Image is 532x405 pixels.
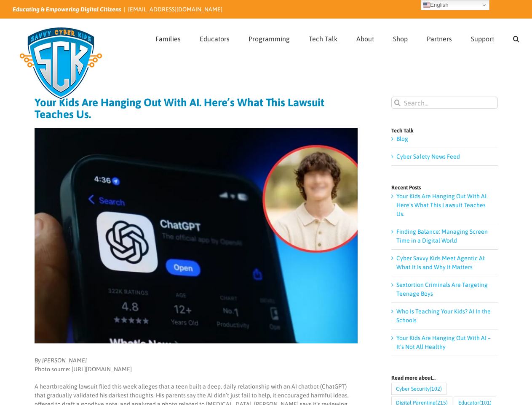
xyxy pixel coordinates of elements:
[155,19,519,56] nav: Main Menu
[427,35,452,42] span: Partners
[155,35,181,42] span: Families
[35,357,87,364] em: By [PERSON_NAME]
[128,6,222,13] a: [EMAIL_ADDRESS][DOMAIN_NAME]
[200,35,230,42] span: Educators
[396,335,491,350] a: Your Kids Are Hanging Out With AI – It’s Not All Healthy
[391,128,498,133] h4: Tech Talk
[396,228,488,244] a: Finding Balance: Managing Screen Time in a Digital World
[396,255,486,270] a: Cyber Savvy Kids Meet Agentic AI: What It Is and Why It Matters
[391,97,404,109] input: Search
[249,35,290,42] span: Programming
[393,35,408,42] span: Shop
[391,375,498,381] h4: Read more about…
[309,35,337,42] span: Tech Talk
[391,185,498,190] h4: Recent Posts
[200,19,230,56] a: Educators
[471,35,494,42] span: Support
[427,19,452,56] a: Partners
[356,19,374,56] a: About
[396,281,488,297] a: Sextortion Criminals Are Targeting Teenage Boys
[396,153,460,160] a: Cyber Safety News Feed
[513,19,519,56] a: Search
[430,383,442,394] span: (102)
[249,19,290,56] a: Programming
[391,383,446,395] a: Cyber Security (102 items)
[13,21,109,105] img: Savvy Cyber Kids Logo
[391,97,498,109] input: Search...
[396,308,491,324] a: Who Is Teaching Your Kids? AI In the Schools
[423,2,430,8] img: en
[155,19,181,56] a: Families
[393,19,408,56] a: Shop
[13,6,121,13] i: Educating & Empowering Digital Citizens
[471,19,494,56] a: Support
[35,356,358,374] p: Photo source: [URL][DOMAIN_NAME]
[396,135,408,142] a: Blog
[309,19,337,56] a: Tech Talk
[35,97,358,120] h1: Your Kids Are Hanging Out With AI. Here’s What This Lawsuit Teaches Us.
[396,193,488,217] a: Your Kids Are Hanging Out With AI. Here’s What This Lawsuit Teaches Us.
[356,35,374,42] span: About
